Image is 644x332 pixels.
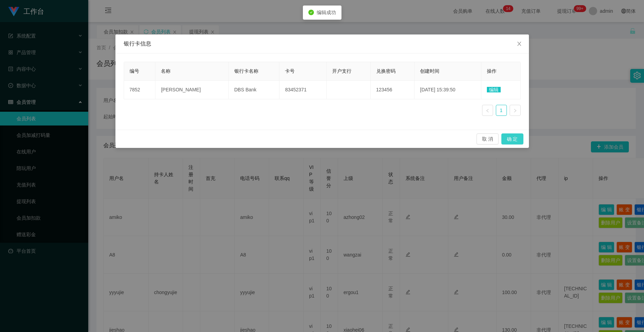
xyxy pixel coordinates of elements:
[124,40,521,48] div: 银行卡信息
[501,133,523,144] button: 确 定
[477,133,499,144] button: 取 消
[308,10,314,15] i: icon: check-circle
[285,68,295,74] span: 卡号
[161,68,171,74] span: 名称
[285,87,306,92] span: 83452371
[124,81,156,99] td: 7852
[234,87,257,92] span: DBS Bank
[487,87,501,92] span: 编辑
[510,34,529,54] button: Close
[376,87,392,92] span: 123456
[496,105,507,115] a: 1
[513,109,517,113] i: 图标: right
[496,105,507,116] li: 1
[420,68,439,74] span: 创建时间
[510,105,521,116] li: 下一页
[487,68,497,74] span: 操作
[482,105,493,116] li: 上一页
[130,68,139,74] span: 编号
[485,109,490,113] i: 图标: left
[234,68,258,74] span: 银行卡名称
[517,41,522,47] i: 图标: close
[161,87,201,92] span: [PERSON_NAME]
[415,81,481,99] td: [DATE] 15:39:50
[317,10,336,15] span: 编辑成功
[332,68,351,74] span: 开户支行
[376,68,396,74] span: 兑换密码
